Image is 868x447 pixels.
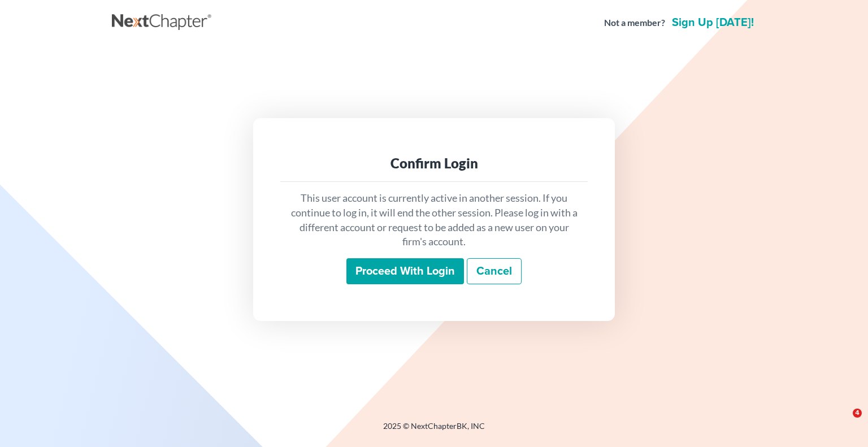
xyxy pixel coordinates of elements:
[604,16,665,29] strong: Not a member?
[853,409,862,418] span: 4
[289,191,579,249] p: This user account is currently active in another session. If you continue to log in, it will end ...
[830,409,857,436] iframe: Intercom live chat
[346,258,464,284] input: Proceed with login
[112,420,756,441] div: 2025 © NextChapterBK, INC
[289,154,579,172] div: Confirm Login
[467,258,522,284] a: Cancel
[670,17,756,28] a: Sign up [DATE]!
